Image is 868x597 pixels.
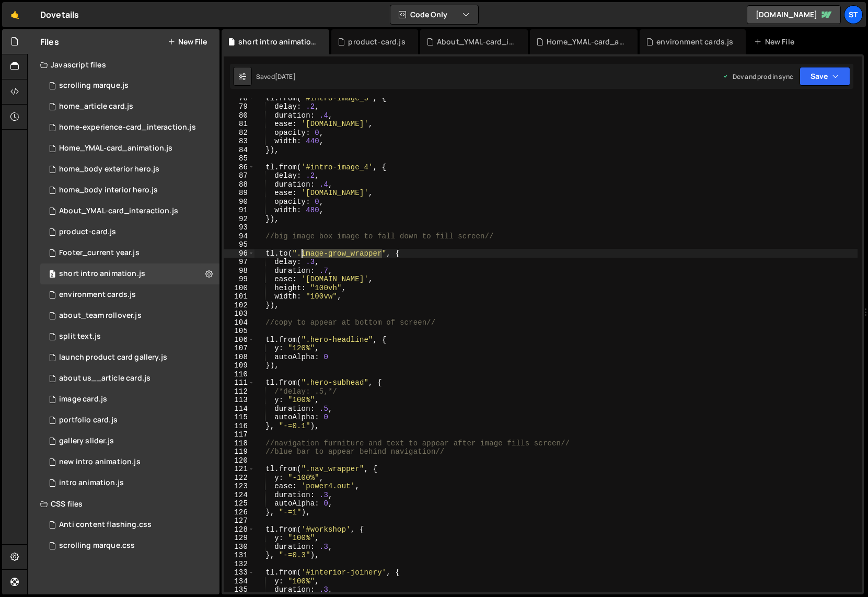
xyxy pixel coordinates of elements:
[59,478,124,488] div: intro animation.js
[224,577,254,586] div: 134
[224,249,254,258] div: 96
[40,389,219,410] div: 15113/39517.js
[40,75,219,96] div: scrolling marque.js
[224,309,254,318] div: 103
[168,38,207,46] button: New File
[224,232,254,241] div: 94
[28,493,219,514] div: CSS files
[224,137,254,146] div: 83
[40,243,219,263] div: 15113/43303.js
[40,8,79,21] div: Dovetails
[224,525,254,534] div: 128
[224,516,254,525] div: 127
[40,180,219,201] div: 15113/39545.js
[224,430,254,439] div: 117
[59,123,196,132] div: home-experience-card_interaction.js
[224,491,254,500] div: 124
[224,370,254,379] div: 110
[224,344,254,353] div: 107
[40,284,219,305] div: 15113/39522.js
[224,284,254,293] div: 100
[224,378,254,387] div: 111
[224,318,254,327] div: 104
[59,269,145,279] div: short intro animation.js
[390,5,478,24] button: Code Only
[224,474,254,483] div: 122
[224,154,254,163] div: 85
[2,2,28,27] a: 🤙
[224,361,254,370] div: 109
[224,456,254,465] div: 120
[224,560,254,569] div: 132
[656,37,733,47] div: environment cards.js
[800,67,850,86] button: Save
[59,165,159,174] div: home_body exterior hero.js
[224,215,254,224] div: 92
[59,227,116,237] div: product-card.js
[224,413,254,422] div: 115
[844,5,863,24] a: St
[224,223,254,232] div: 93
[59,395,107,404] div: image card.js
[348,37,405,47] div: product-card.js
[224,508,254,517] div: 126
[40,326,219,347] div: 15113/39528.js
[224,543,254,552] div: 130
[40,222,219,243] div: 15113/42183.js
[40,347,219,368] div: 15113/42276.js
[59,206,178,216] div: About_YMAL-card_interaction.js
[747,5,841,24] a: [DOMAIN_NAME]
[59,457,141,467] div: new intro animation.js
[40,36,59,48] h2: Files
[40,305,219,326] div: 15113/40360.js
[224,551,254,560] div: 131
[59,353,167,362] div: launch product card gallery.js
[224,336,254,345] div: 106
[224,422,254,431] div: 116
[224,292,254,301] div: 101
[40,368,219,389] div: 15113/39520.js
[256,72,296,81] div: Saved
[59,416,118,425] div: portfolio card.js
[437,37,515,47] div: About_YMAL-card_interaction.js
[40,410,219,431] div: 15113/39563.js
[40,431,219,452] div: 15113/41064.js
[224,163,254,172] div: 86
[722,72,793,81] div: Dev and prod in sync
[224,568,254,577] div: 133
[224,189,254,198] div: 89
[224,206,254,215] div: 91
[224,447,254,456] div: 119
[40,263,219,284] div: 15113/43395.js
[224,405,254,414] div: 114
[224,198,254,206] div: 90
[59,290,136,300] div: environment cards.js
[224,387,254,396] div: 112
[238,37,317,47] div: short intro animation.js
[224,482,254,491] div: 123
[40,201,219,222] div: About_YMAL-card_interaction.js
[224,327,254,336] div: 105
[40,452,219,473] div: 15113/42595.js
[40,138,219,159] div: Home_YMAL-card_animation.js
[59,374,151,383] div: about us__article card.js
[224,171,254,180] div: 87
[224,275,254,284] div: 99
[224,94,254,103] div: 78
[224,102,254,111] div: 79
[224,499,254,508] div: 125
[40,117,219,138] div: 15113/39521.js
[224,120,254,129] div: 81
[224,111,254,120] div: 80
[59,248,140,258] div: Footer_current year.js
[224,301,254,310] div: 102
[59,311,142,320] div: about_team rollover.js
[224,353,254,362] div: 108
[224,258,254,267] div: 97
[40,514,219,535] div: 15113/44504.css
[275,72,296,81] div: [DATE]
[547,37,625,47] div: Home_YMAL-card_animation.js
[28,54,219,75] div: Javascript files
[224,396,254,405] div: 113
[59,144,172,153] div: Home_YMAL-card_animation.js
